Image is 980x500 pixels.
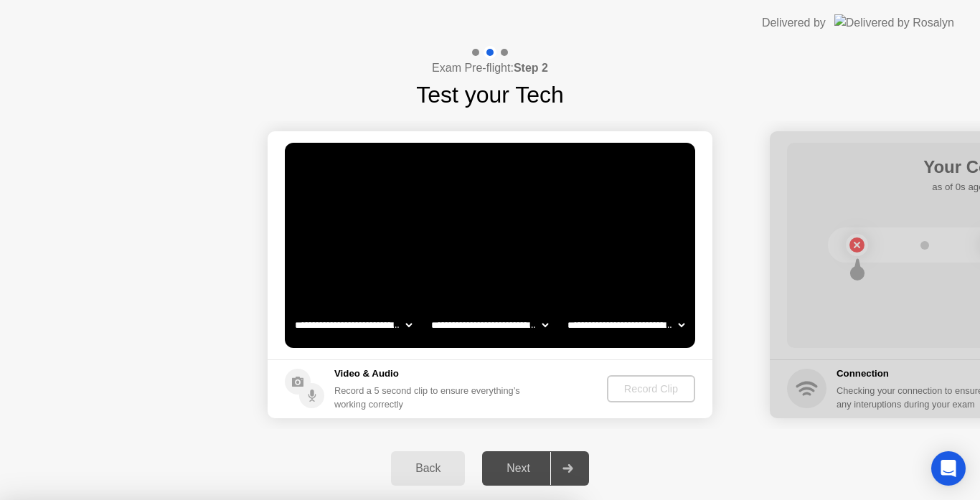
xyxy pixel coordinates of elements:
[334,384,526,411] div: Record a 5 second clip to ensure everything’s working correctly
[334,367,526,381] h5: Video & Audio
[432,60,548,77] h4: Exam Pre-flight:
[762,14,826,32] div: Delivered by
[292,311,415,339] select: Available cameras
[613,383,689,395] div: Record Clip
[565,311,687,339] select: Available microphones
[486,462,550,475] div: Next
[834,14,954,31] img: Delivered by Rosalyn
[931,451,966,486] div: Open Intercom Messenger
[514,62,548,74] b: Step 2
[416,77,564,112] h1: Test your Tech
[395,462,461,475] div: Back
[428,311,551,339] select: Available speakers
